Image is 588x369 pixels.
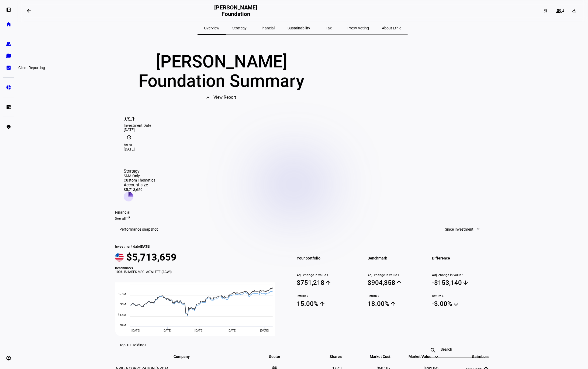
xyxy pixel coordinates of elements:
[464,354,489,359] span: Gain/Loss
[6,65,11,70] eth-mat-symbol: bid_landscape
[326,26,332,30] span: Tax
[120,303,126,306] text: $5M
[3,62,14,73] a: bid_landscape
[126,252,177,263] span: $5,713,659
[124,132,134,143] mat-icon: update
[3,19,14,30] a: home
[326,273,328,277] sup: 1
[288,26,310,30] span: Sustainability
[432,254,490,262] span: Difference
[427,347,440,354] mat-icon: search
[124,174,155,178] div: SMA Only
[115,216,126,221] span: See all
[115,52,328,91] div: [PERSON_NAME] Foundation Summary
[124,187,155,192] div: $5,713,659
[6,22,11,27] eth-mat-symbol: home
[213,91,236,104] span: View Report
[297,294,355,298] span: Return
[325,279,331,286] mat-icon: arrow_upward
[368,273,426,277] span: Adj. change in value
[397,273,399,277] sup: 1
[475,226,481,232] mat-icon: expand_more
[3,39,14,49] a: group
[572,8,577,13] mat-icon: download
[120,323,126,327] text: $4M
[463,279,469,286] mat-icon: arrow_downward
[432,273,490,277] span: Adj. change in value
[6,356,11,361] eth-mat-symbol: account_circle
[119,227,158,231] h3: Performance snapshot
[119,343,146,347] eth-data-table-title: Top 10 Holdings
[124,147,482,151] div: [DATE]
[382,26,401,30] span: About Ethic
[163,329,171,332] span: [DATE]
[115,266,282,270] div: Benchmarks
[124,123,482,128] div: Investment Date
[6,104,11,110] eth-mat-symbol: list_alt_add
[195,329,203,332] span: [DATE]
[556,8,562,14] mat-icon: group
[124,182,155,187] div: Account size
[440,224,486,235] button: Since Investment
[228,329,237,332] span: [DATE]
[432,300,490,308] span: -3.00%
[562,9,564,13] span: 4
[124,112,134,123] mat-icon: [DATE]
[442,294,444,298] sup: 2
[16,64,47,71] div: Client Reporting
[306,294,308,298] sup: 2
[297,273,355,277] span: Adj. change in value
[453,300,459,307] mat-icon: arrow_downward
[124,128,482,132] div: [DATE]
[204,26,219,30] span: Overview
[26,8,32,14] mat-icon: arrow_backwards
[210,4,262,17] h2: [PERSON_NAME] Foundation
[432,279,490,287] span: -$153,140
[377,294,379,298] sup: 2
[3,50,14,61] a: folder_copy
[6,85,11,90] eth-mat-symbol: pie_chart
[390,300,396,307] mat-icon: arrow_upward
[321,354,342,359] span: Shares
[362,354,391,359] span: Market Cost
[432,294,490,298] span: Return
[409,354,440,359] span: Market Value
[297,300,355,308] span: 15.00%
[115,270,282,274] div: 100% ISHARES MSCI ACWI ETF (ACWI)
[260,329,269,332] span: [DATE]
[3,82,14,93] a: pie_chart
[199,91,244,104] button: View Report
[205,94,211,100] mat-icon: download
[124,169,155,174] div: Strategy
[6,53,11,59] eth-mat-symbol: folder_copy
[368,294,426,298] span: Return
[132,329,140,332] span: [DATE]
[260,26,275,30] span: Financial
[396,279,402,286] mat-icon: arrow_upward
[124,143,482,147] div: As at
[118,292,126,296] text: $5.5M
[462,273,464,277] sup: 1
[368,254,426,262] span: Benchmark
[140,244,150,248] span: [DATE]
[543,9,548,13] mat-icon: dashboard_customize
[319,300,326,307] mat-icon: arrow_upward
[118,313,126,317] text: $4.5M
[115,244,282,248] div: Investment date
[265,354,284,359] span: Sector
[115,210,490,214] div: Financial
[441,347,472,351] input: Search
[6,124,11,129] eth-mat-symbol: school
[6,41,11,47] eth-mat-symbol: group
[6,7,11,12] eth-mat-symbol: left_panel_open
[174,354,198,359] span: Company
[232,26,247,30] span: Strategy
[297,254,355,262] span: Your portfolio
[124,178,155,182] div: Custom Thematics
[368,279,426,287] span: $904,358
[347,26,369,30] span: Proxy Voting
[297,279,324,286] div: $751,218
[433,354,440,360] mat-icon: keyboard_arrow_down
[126,214,131,220] mat-icon: arrow_right_alt
[368,300,426,308] span: 18.00%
